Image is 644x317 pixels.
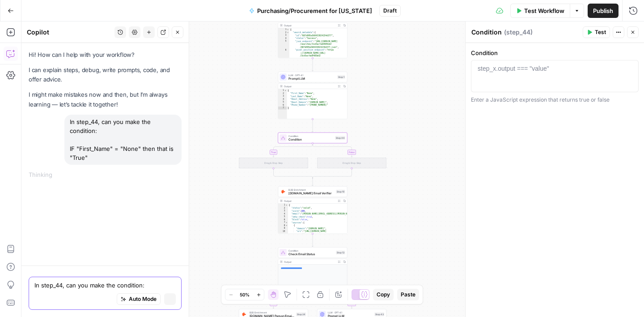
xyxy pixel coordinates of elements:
span: Test Workflow [524,6,564,15]
div: Output [284,85,335,88]
div: ConditionConditionStep 44 [278,133,347,143]
g: Edge from step_10 to step_13 [312,234,314,247]
button: Purchasing/Procurement for [US_STATE] [244,4,377,18]
div: 6 [278,104,287,107]
label: Condition [471,48,639,57]
div: ... [52,170,58,179]
div: Thinking [29,170,182,179]
span: Publish [593,6,613,15]
button: Test Workflow [510,4,570,18]
textarea: Condition [471,28,502,37]
img: pda2t1ka3kbvydj0uf1ytxpc9563 [242,312,246,317]
span: 50% [240,291,250,298]
p: I might make mistakes now and then, but I’m always learning — let’s tackle it together! [29,90,182,109]
div: Copilot [27,28,112,37]
div: Step 1 [337,75,345,79]
div: 1 [278,204,288,207]
span: Condition [288,134,333,138]
div: 4 [278,37,289,40]
div: 9 [278,227,288,230]
span: Condition [288,137,333,142]
button: Paste [397,289,419,300]
img: pldo0csms1a1dhwc6q9p59if9iaj [281,189,285,194]
span: Toggle code folding, rows 7 through 43 [285,221,288,224]
div: 1 [278,28,289,31]
span: Test [595,28,606,36]
div: 7 [278,107,287,110]
div: 6 [278,49,289,64]
span: Draft [383,7,397,15]
div: Output{ "search_metadata":{ "id":"687d095a560433824234d377", "status":"Success", "json_endpoint":... [278,11,347,58]
div: Step 43 [374,313,385,317]
span: Condition [288,249,334,253]
div: 3 [278,210,288,213]
span: Purchasing/Procurement for [US_STATE] [257,6,372,15]
div: Step 44 [335,136,345,140]
span: Toggle code folding, rows 2 through 12 [287,31,289,34]
div: 5 [278,101,287,104]
p: I can explain steps, debug, write prompts, code, and offer advice. [29,65,182,84]
div: Output [284,24,335,27]
g: Edge from step_44-else-ghost to step_44-conditional-end [313,168,352,179]
p: Hi! How can I help with your workflow? [29,50,182,60]
span: Copy [377,291,390,299]
div: In step_44, can you make the condition: IF "First_Name" = "None" then that is "True" [64,115,182,165]
span: B2B Enrichment [288,188,334,192]
button: Publish [588,4,619,18]
g: Edge from step_13 to step_43 [313,295,352,308]
span: ( step_44 ) [504,28,533,37]
div: 7 [278,221,288,224]
div: 8 [278,224,288,227]
div: Step 24 [296,313,306,317]
span: Prompt LLM [288,77,335,81]
button: Test [583,26,610,38]
g: Edge from step_1 to step_44 [312,119,314,132]
div: 3 [278,34,289,37]
div: Drag & Drop Step [317,158,386,168]
g: Edge from step_44-conditional-end to step_10 [312,178,314,186]
div: 2 [278,207,288,210]
g: Edge from step_13 to step_24 [273,295,313,308]
div: 10 [278,230,288,236]
div: Output [284,199,335,203]
div: step_x.output === "value" [478,64,549,73]
span: Toggle code folding, rows 1 through 44 [285,204,288,207]
span: Paste [401,291,415,299]
div: Drag & Drop Step [239,158,308,168]
span: Check Email Status [288,252,334,257]
div: 5 [278,215,288,218]
span: Toggle code folding, rows 1 through 7 [284,89,287,92]
div: 3 [278,95,287,98]
g: Edge from step_44 to step_44-else-ghost [313,143,352,157]
g: Edge from step_2 to step_1 [312,58,314,71]
span: LLM · GPT-4.1 [328,311,373,314]
g: Edge from step_44 to step_44-if-ghost [273,143,313,157]
button: Auto Mode [117,293,161,305]
div: 2 [278,92,287,95]
span: Toggle code folding, rows 8 through 14 [285,224,288,227]
div: 4 [278,213,288,216]
span: Auto Mode [129,295,157,303]
div: 2 [278,31,289,34]
span: LLM · GPT-4.1 [288,73,335,77]
div: Step 10 [336,190,345,194]
div: 1 [278,89,287,92]
span: B2B Enrichment [250,311,295,314]
div: Output [284,260,335,264]
div: 4 [278,98,287,101]
div: LLM · GPT-4.1Prompt LLMStep 1Output{ "First_Name":"None", "Last_Name":"None", "Email_Address":"No... [278,72,347,119]
div: 6 [278,218,288,222]
span: [DOMAIN_NAME] Email Verifier [288,191,334,196]
button: Copy [373,289,394,300]
span: Toggle code folding, rows 1 through 202 [287,28,289,31]
div: B2B Enrichment[DOMAIN_NAME] Email VerifierStep 10Output{ "status":"valid", "score":100, "email":"... [278,186,347,234]
div: Step 13 [336,251,345,255]
div: 5 [278,40,289,49]
g: Edge from step_44-if-ghost to step_44-conditional-end [274,168,313,179]
div: Enter a JavaScript expression that returns true or false [471,96,639,104]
